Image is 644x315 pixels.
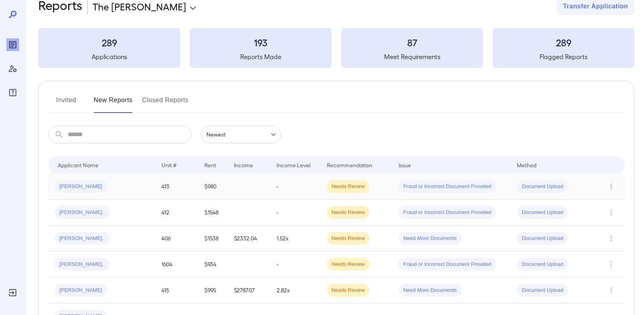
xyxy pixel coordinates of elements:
span: [PERSON_NAME].. [55,235,110,242]
div: Issue [399,160,411,170]
button: Closed Reports [142,94,189,113]
td: - [270,200,320,226]
td: $934 [198,252,228,277]
button: Invited [48,94,84,113]
span: [PERSON_NAME] [55,183,107,190]
span: Needs Review [327,261,370,268]
span: Needs Review [327,287,370,294]
span: Fraud or Incorrect Document Provided [399,261,496,268]
div: Reports [6,38,19,51]
div: FAQ [6,86,19,99]
h3: 289 [493,36,634,49]
h5: Flagged Reports [493,52,634,61]
td: 412 [155,200,198,226]
span: Fraud or Incorrect Document Provided [399,209,496,216]
button: Row Actions [605,232,618,245]
span: Fraud or Incorrect Document Provided [399,183,496,190]
h3: 87 [341,36,483,49]
span: Document Upload [517,235,568,242]
span: Document Upload [517,183,568,190]
div: Income [234,160,253,170]
span: [PERSON_NAME] [55,287,107,294]
div: Rent [204,160,217,170]
button: Row Actions [605,284,618,297]
div: Log Out [6,286,19,299]
span: Need More Documents [399,287,461,294]
td: $1548 [198,200,228,226]
h3: 193 [190,36,332,49]
h3: 289 [38,36,180,49]
td: $1538 [198,226,228,252]
div: Manage Users [6,62,19,75]
td: 413 [155,174,198,200]
span: Needs Review [327,235,370,242]
td: $2787.07 [228,277,270,303]
div: Recommendation [327,160,372,170]
td: - [270,174,320,200]
div: Method [517,160,536,170]
td: $2332.04 [228,226,270,252]
td: 1604 [155,252,198,277]
summary: 289Applications193Reports Made87Meet Requirements289Flagged Reports [38,28,634,68]
span: Document Upload [517,287,568,294]
td: - [270,252,320,277]
div: Newest [201,126,281,143]
td: 1.52x [270,226,320,252]
span: Needs Review [327,183,370,190]
span: Document Upload [517,209,568,216]
td: 2.82x [270,277,320,303]
span: [PERSON_NAME].. [55,261,110,268]
h5: Reports Made [190,52,332,61]
span: Document Upload [517,261,568,268]
button: New Reports [94,94,133,113]
td: 415 [155,277,198,303]
span: Need More Documents [399,235,461,242]
h5: Applications [38,52,180,61]
div: Income Level [277,160,310,170]
button: Row Actions [605,206,618,219]
span: Needs Review [327,209,370,216]
button: Row Actions [605,180,618,193]
span: [PERSON_NAME].. [55,209,110,216]
td: 406 [155,226,198,252]
button: Row Actions [605,258,618,271]
td: $995 [198,277,228,303]
td: $980 [198,174,228,200]
h5: Meet Requirements [341,52,483,61]
div: Applicant Name [58,160,98,170]
div: Unit # [161,160,177,170]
